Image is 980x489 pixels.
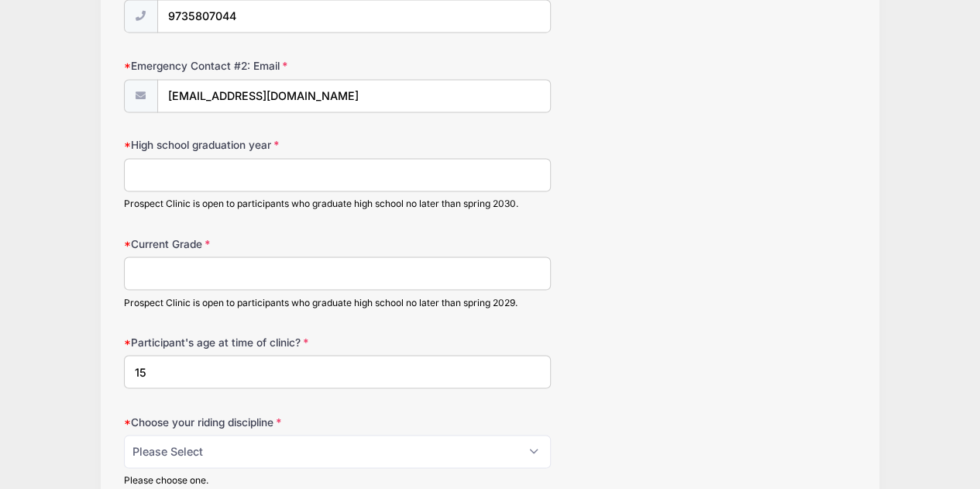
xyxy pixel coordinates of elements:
[124,197,552,211] div: Prospect Clinic is open to participants who graduate high school no later than spring 2030.
[124,334,368,350] label: Participant's age at time of clinic?
[124,58,368,74] label: Emergency Contact #2: Email
[157,79,551,112] input: email@email.com
[124,236,368,251] label: Current Grade
[124,295,552,309] div: Prospect Clinic is open to participants who graduate high school no later than spring 2029.
[124,473,552,487] div: Please choose one.
[124,137,368,153] label: High school graduation year
[124,414,368,429] label: Choose your riding discipline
